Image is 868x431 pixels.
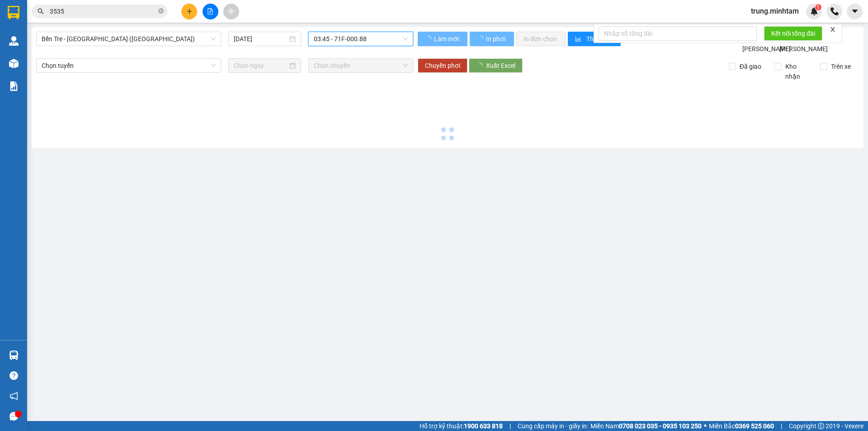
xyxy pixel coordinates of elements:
[818,423,824,429] span: copyright
[9,59,19,68] img: warehouse-icon
[599,26,757,41] input: Nhập số tổng đài
[464,422,503,430] strong: 1900 633 818
[234,61,288,71] input: Chọn ngày
[744,5,806,17] span: trung.minhtam
[586,34,613,44] span: Thống kê
[830,7,839,15] img: phone-icon
[568,32,621,46] button: bar-chartThống kê
[234,34,288,44] input: 15/08/2025
[50,6,156,16] input: Tìm tên, số ĐT hoặc mã đơn
[575,36,583,43] span: bar-chart
[810,7,818,15] img: icon-new-feature
[420,421,503,431] span: Hỗ trợ kỹ thuật:
[186,8,193,14] span: plus
[709,421,774,431] span: Miền Bắc
[425,36,433,42] span: loading
[9,371,18,380] span: question-circle
[477,36,485,42] span: loading
[158,7,164,16] span: close-circle
[9,350,19,360] img: warehouse-icon
[486,34,507,44] span: In phơi
[314,59,408,72] span: Chọn chuyến
[816,4,820,10] span: 1
[590,421,702,431] span: Miền Nam
[735,422,774,430] strong: 0369 525 060
[764,26,822,41] button: Kết nối tổng đài
[418,58,467,73] button: Chuyển phơi
[509,421,511,431] span: |
[9,81,19,91] img: solution-icon
[619,422,702,430] strong: 0708 023 035 - 0935 103 250
[9,392,18,400] span: notification
[782,62,813,81] span: Kho nhận
[830,26,836,33] span: close
[42,32,216,46] span: Bến Tre - Sài Gòn (CT)
[8,6,19,19] img: logo-vxr
[518,421,588,431] span: Cung cấp máy in - giấy in:
[223,4,239,19] button: aim
[314,32,408,46] span: 03:45 - 71F-000.88
[827,62,854,71] span: Trên xe
[516,32,566,46] button: In đơn chọn
[781,421,782,431] span: |
[815,4,821,10] sup: 1
[42,59,216,72] span: Chọn tuyến
[203,4,218,19] button: file-add
[736,62,765,71] span: Đã giao
[704,424,707,428] span: ⚪️
[851,7,859,15] span: caret-down
[470,32,514,46] button: In phơi
[771,28,815,38] span: Kết nối tổng đài
[9,36,19,46] img: warehouse-icon
[181,4,197,19] button: plus
[418,32,467,46] button: Làm mới
[847,4,863,19] button: caret-down
[38,8,44,14] span: search
[9,412,18,421] span: message
[434,34,460,44] span: Làm mới
[228,8,234,14] span: aim
[207,8,213,14] span: file-add
[469,58,523,73] button: Xuất Excel
[158,8,164,14] span: close-circle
